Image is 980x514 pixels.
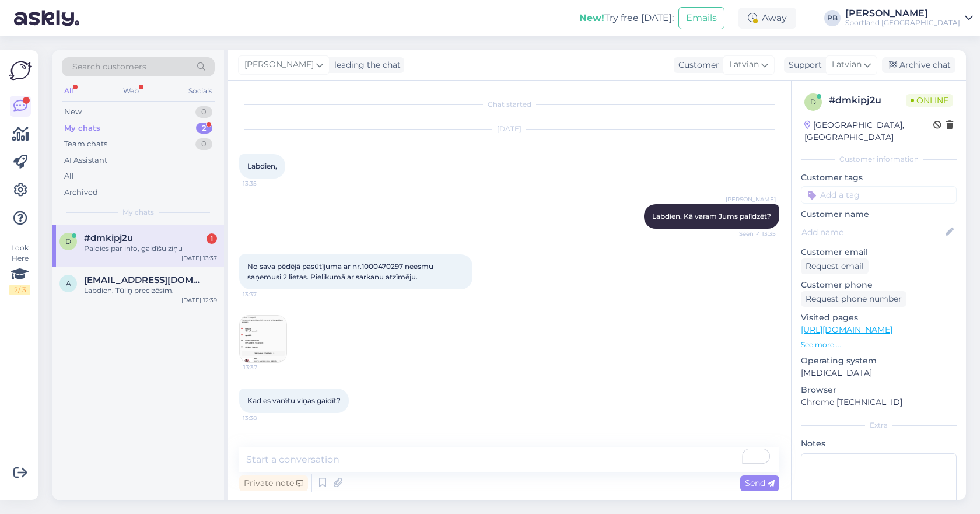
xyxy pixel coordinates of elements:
div: PB [824,10,841,26]
div: 0 [195,106,212,118]
span: Send [745,478,775,488]
div: Support [784,59,822,71]
p: Browser [801,384,957,396]
textarea: To enrich screen reader interactions, please activate Accessibility in Grammarly extension settings [239,447,779,472]
span: My chats [123,207,154,218]
input: Add name [801,226,943,239]
div: My chats [64,123,100,134]
p: Visited pages [801,312,957,324]
div: Request phone number [801,291,907,307]
div: AI Assistant [64,155,107,166]
div: Look Here [9,243,30,295]
div: Web [121,83,141,99]
div: leading the chat [330,59,401,71]
div: Away [738,8,796,29]
span: Latvian [729,58,759,71]
div: Archive chat [882,57,956,73]
div: [DATE] 13:37 [181,254,217,263]
b: New! [579,12,604,23]
p: Customer email [801,246,957,258]
p: See more ... [801,340,957,350]
a: [URL][DOMAIN_NAME] [801,324,892,335]
div: All [62,83,75,99]
p: Customer name [801,208,957,221]
span: [PERSON_NAME] [244,58,314,71]
div: Customer information [801,154,957,165]
div: 0 [195,138,212,150]
span: Online [906,94,953,107]
span: [PERSON_NAME] [726,195,776,204]
span: #dmkipj2u [84,233,133,243]
span: Labdien, [247,162,277,170]
div: [PERSON_NAME] [845,9,960,18]
span: Seen ✓ 13:35 [732,229,776,238]
p: Customer tags [801,172,957,184]
div: Archived [64,187,98,198]
div: Socials [186,83,215,99]
div: Customer [674,59,719,71]
div: Private note [239,475,308,491]
button: Emails [678,7,724,29]
span: 13:35 [243,179,286,188]
div: Extra [801,420,957,431]
div: [DATE] [239,124,779,134]
div: Try free [DATE]: [579,11,674,25]
span: 13:37 [243,363,287,372]
p: Chrome [TECHNICAL_ID] [801,396,957,408]
div: 2 / 3 [9,285,30,295]
div: Team chats [64,138,107,150]
div: 2 [196,123,212,134]
p: [MEDICAL_DATA] [801,367,957,379]
span: Latvian [832,58,862,71]
div: Chat started [239,99,779,110]
div: New [64,106,82,118]
a: [PERSON_NAME]Sportland [GEOGRAPHIC_DATA] [845,9,973,27]
div: Sportland [GEOGRAPHIC_DATA] [845,18,960,27]
span: aliseklinta.broka@gmail.com [84,275,205,285]
span: a [66,279,71,288]
span: d [65,237,71,246]
div: [DATE] 12:39 [181,296,217,305]
img: Askly Logo [9,60,32,82]
span: Kad es varētu viņas gaidīt? [247,396,341,405]
div: All [64,170,74,182]
span: 13:38 [243,414,286,422]
span: No sava pēdējā pasūtījuma ar nr.1000470297 neesmu saņemusi 2 lietas. Pielikumā ar sarkanu atzīmēju. [247,262,435,281]
span: Labdien. Kā varam Jums palīdzēt? [652,212,771,221]
div: # dmkipj2u [829,93,906,107]
span: d [810,97,816,106]
div: Request email [801,258,869,274]
div: Paldies par info, gaidīšu ziņu [84,243,217,254]
img: Attachment [240,316,286,362]
span: 13:37 [243,290,286,299]
div: [GEOGRAPHIC_DATA], [GEOGRAPHIC_DATA] [804,119,933,144]
p: Customer phone [801,279,957,291]
span: Search customers [72,61,146,73]
div: 1 [206,233,217,244]
div: Labdien. Tūliņ precizēsim. [84,285,217,296]
p: Operating system [801,355,957,367]
input: Add a tag [801,186,957,204]
p: Notes [801,438,957,450]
